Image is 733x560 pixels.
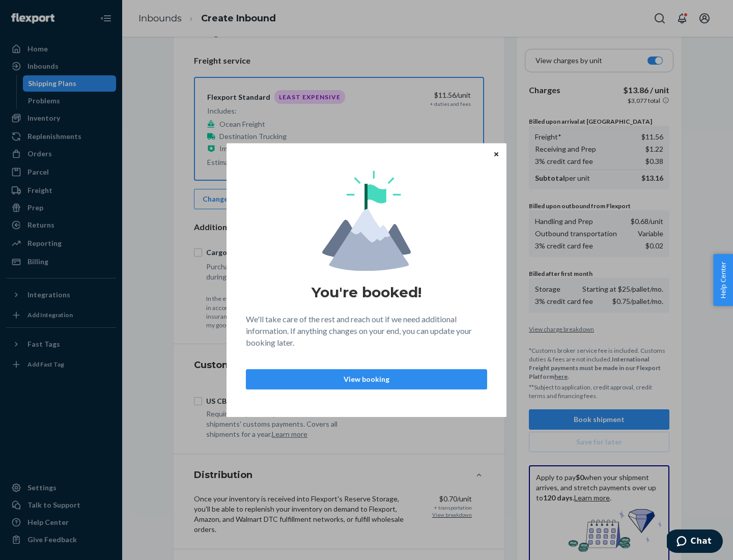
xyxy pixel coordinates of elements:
img: svg+xml,%3Csvg%20viewBox%3D%220%200%20174%20197%22%20fill%3D%22none%22%20xmlns%3D%22http%3A%2F%2F... [322,171,411,271]
span: Chat [24,7,45,16]
h1: You're booked! [312,283,421,301]
button: Close [491,148,501,159]
p: We'll take care of the rest and reach out if we need additional information. If anything changes ... [246,314,487,349]
button: View booking [246,369,487,389]
p: View booking [255,374,478,384]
